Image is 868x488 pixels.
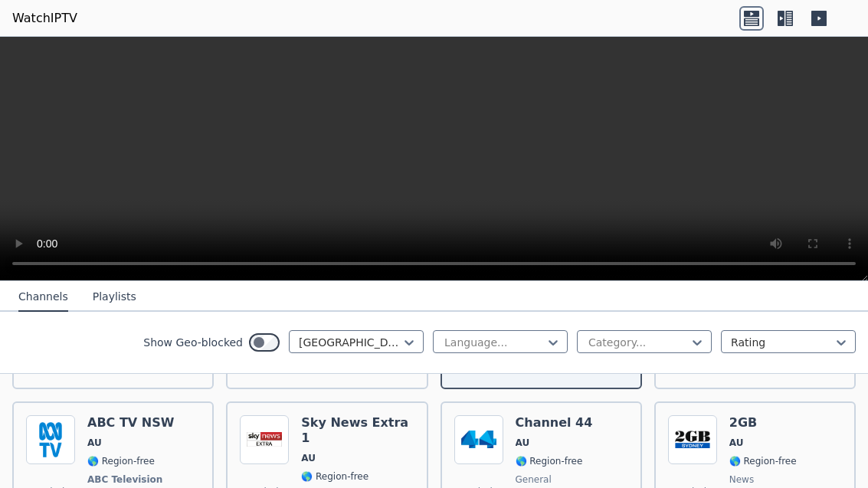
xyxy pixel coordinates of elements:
span: AU [301,452,316,464]
span: 🌎 Region-free [729,455,797,467]
h6: Channel 44 [516,415,593,431]
h6: ABC TV NSW [87,415,174,431]
span: news [729,473,754,486]
span: 🌎 Region-free [516,455,583,467]
button: Channels [18,283,68,312]
span: 🌎 Region-free [87,455,155,467]
span: 🌎 Region-free [301,470,368,483]
span: AU [729,437,744,449]
span: AU [87,437,102,449]
img: Sky News Extra 1 [240,415,289,464]
img: ABC TV NSW [26,415,75,464]
span: AU [516,437,530,449]
a: WatchIPTV [12,9,77,28]
img: Channel 44 [454,415,503,464]
h6: 2GB [729,415,797,431]
span: general [516,473,552,486]
label: Show Geo-blocked [143,335,243,350]
button: Playlists [93,283,136,312]
span: ABC Television [87,473,162,486]
img: 2GB [668,415,717,464]
h6: Sky News Extra 1 [301,415,414,446]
